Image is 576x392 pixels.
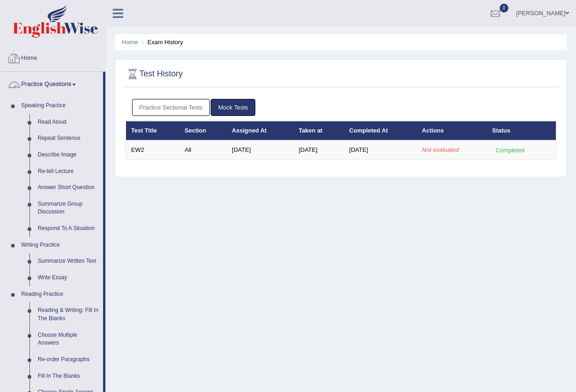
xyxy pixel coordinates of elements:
[126,121,180,140] th: Test Title
[34,130,103,147] a: Repeat Sentence
[126,140,180,160] td: EW2
[0,72,103,95] a: Practice Questions
[294,140,344,160] td: [DATE]
[179,140,227,160] td: All
[34,163,103,180] a: Re-tell Lecture
[294,121,344,140] th: Taken at
[122,39,138,46] a: Home
[34,253,103,270] a: Summarize Written Text
[492,145,528,155] div: Completed
[139,38,183,46] li: Exam History
[34,114,103,131] a: Read Aloud
[132,99,210,116] a: Practice Sectional Tests
[34,220,103,237] a: Respond To A Situation
[34,352,103,368] a: Re-order Paragraphs
[487,121,556,140] th: Status
[34,302,103,327] a: Reading & Writing: Fill In The Blanks
[0,46,105,69] a: Home
[422,146,459,153] em: Not evaluated
[34,147,103,163] a: Describe Image
[227,140,294,160] td: [DATE]
[179,121,227,140] th: Section
[344,121,417,140] th: Completed At
[17,237,103,254] a: Writing Practice
[344,140,417,160] td: [DATE]
[17,98,103,114] a: Speaking Practice
[34,270,103,286] a: Write Essay
[34,327,103,352] a: Choose Multiple Answers
[211,99,255,116] a: Mock Tests
[17,286,103,303] a: Reading Practice
[500,4,509,12] span: 0
[227,121,294,140] th: Assigned At
[34,179,103,196] a: Answer Short Question
[126,67,183,81] h2: Test History
[34,368,103,385] a: Fill In The Blanks
[417,121,487,140] th: Actions
[34,196,103,220] a: Summarize Group Discussion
